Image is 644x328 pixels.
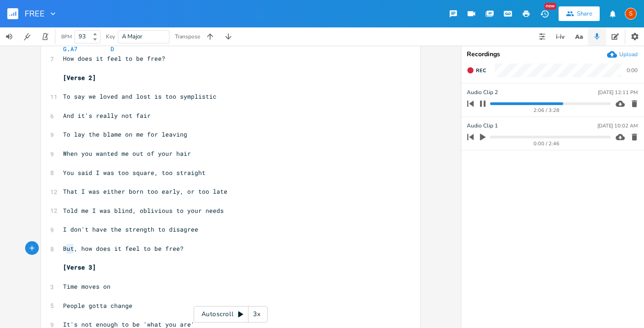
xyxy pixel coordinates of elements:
div: BPM [61,34,72,39]
span: People gotta change [63,302,132,310]
div: [DATE] 10:02 AM [597,123,638,128]
span: A7 [70,45,78,53]
span: FREE [25,10,45,18]
span: . [63,45,114,53]
div: 0:00 [627,68,638,73]
div: Spike Lancaster + Ernie Whalley [625,8,637,20]
div: New [544,3,556,10]
span: [Verse 2] [63,74,96,82]
span: Audio Clip 1 [467,122,498,130]
div: 0:00 / 2:46 [483,141,611,146]
span: But, how does it feel to be free? [63,244,184,253]
div: Autoscroll [194,306,268,323]
button: Upload [607,49,638,59]
div: Recordings [467,51,639,58]
span: G [63,45,67,53]
span: Audio Clip 2 [467,88,498,97]
button: Share [559,6,600,21]
div: 2:06 / 3:28 [483,108,611,113]
span: To say we loved and lost is too symplistic [63,92,216,101]
span: I don't have the strength to disagree [63,225,198,233]
div: Share [577,10,592,18]
span: Time moves on [63,282,111,291]
span: That I was either born too early, or too late [63,187,227,196]
div: Key [106,34,115,39]
div: Transpose [175,34,200,39]
span: You said I was too square, too straight [63,169,206,177]
div: [DATE] 12:11 PM [598,90,638,95]
span: Told me I was blind, oblivious to your needs [63,206,224,215]
span: D [111,45,114,53]
span: A Major [122,32,143,41]
button: Rec [463,63,490,78]
div: Upload [619,51,638,58]
button: S [625,3,637,24]
span: [Verse 3] [63,263,96,271]
div: 3x [248,306,265,323]
span: Rec [476,67,486,74]
span: When you wanted me out of your hair [63,149,191,158]
span: And it's really not fair [63,111,151,120]
button: New [535,5,554,22]
span: How does it feel to be free? [63,54,165,63]
span: To lay the blame on me for leaving [63,130,187,138]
